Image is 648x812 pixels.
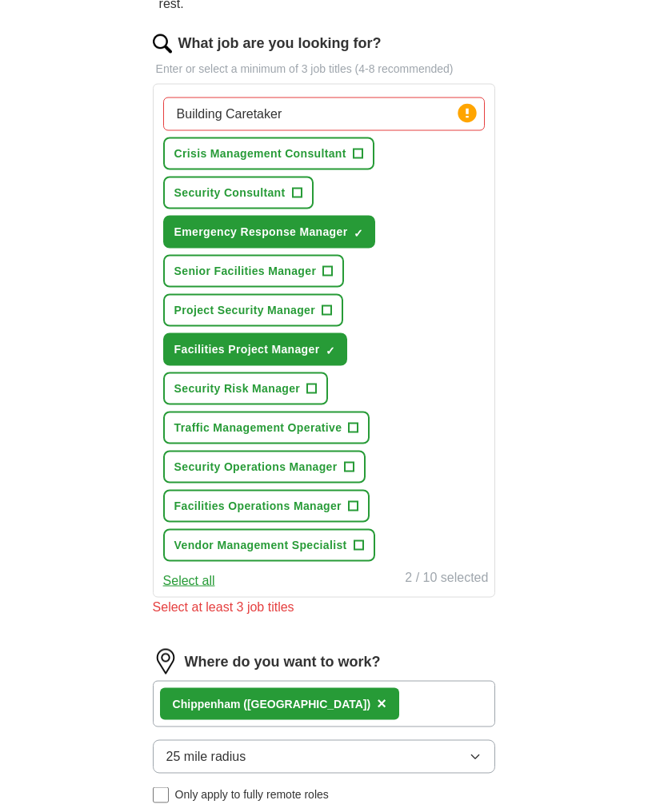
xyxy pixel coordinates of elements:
[354,227,363,240] span: ✓
[153,34,172,54] img: search.png
[153,61,496,78] p: Enter or select a minimum of 3 job titles (4-8 recommended)
[174,498,342,515] span: Facilities Operations Manager
[174,302,315,319] span: Project Security Manager
[163,294,343,327] button: Project Security Manager
[174,537,347,554] span: Vendor Management Specialist
[153,740,496,774] button: 25 mile radius
[174,145,346,162] span: Crisis Management Consultant
[153,649,178,675] img: location.png
[153,598,496,617] div: Select at least 3 job titles
[166,747,246,766] span: 25 mile radius
[405,568,488,591] div: 2 / 10 selected
[163,529,375,562] button: Vendor Management Specialist
[326,344,335,357] span: ✓
[174,224,348,241] span: Emergency Response Manager
[163,177,314,209] button: Security Consultant
[163,216,376,249] button: Emergency Response Manager✓
[174,380,301,397] span: Security Risk Manager
[174,341,320,358] span: Facilities Project Manager
[163,490,370,523] button: Facilities Operations Manager
[185,651,381,673] label: Where do you want to work?
[377,695,386,712] span: ×
[174,459,338,476] span: Security Operations Manager
[163,137,374,170] button: Crisis Management Consultant
[153,787,169,803] input: Only apply to fully remote roles
[163,372,329,405] button: Security Risk Manager
[163,333,348,366] button: Facilities Project Manager✓
[178,33,382,54] label: What job are you looking for?
[174,185,286,201] span: Security Consultant
[163,571,215,591] button: Select all
[163,98,486,131] input: Type a job title and press enter
[174,420,342,436] span: Traffic Management Operative
[173,698,241,710] strong: Chippenham
[163,451,366,484] button: Security Operations Manager
[175,786,329,803] span: Only apply to fully remote roles
[163,255,345,288] button: Senior Facilities Manager
[174,263,317,280] span: Senior Facilities Manager
[377,692,386,716] button: ×
[163,412,370,444] button: Traffic Management Operative
[243,698,370,710] span: ([GEOGRAPHIC_DATA])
